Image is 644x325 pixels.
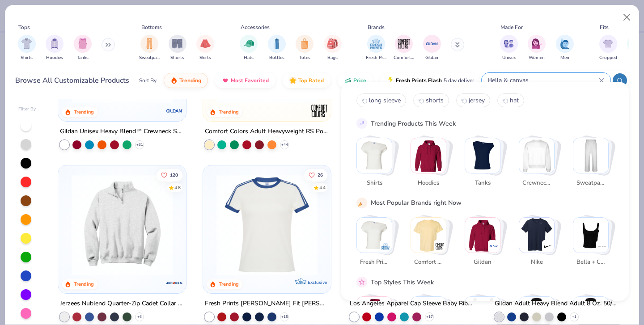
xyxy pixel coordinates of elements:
div: filter for Fresh Prints [366,35,386,61]
div: Brands [368,23,385,31]
div: filter for Skirts [196,35,214,61]
div: filter for Hats [240,35,258,61]
button: filter button [169,35,186,61]
div: Fresh Prints [PERSON_NAME] Fit [PERSON_NAME] Shirt with Stripes [205,298,329,309]
button: filter button [528,35,546,61]
span: 5 day delivery [444,76,477,86]
div: Made For [500,23,523,31]
button: filter button [46,35,64,61]
img: Comfort Colors logo [310,102,328,120]
img: Shirts [357,138,392,173]
img: Gildan [465,218,500,253]
button: Stack Card Button Crewnecks [519,138,560,191]
span: Women [529,55,545,61]
img: Cropped Image [603,38,613,49]
img: trend_line.gif [358,119,366,127]
span: jersey [469,96,485,105]
span: Price [353,77,366,84]
span: Totes [299,55,310,61]
div: filter for Men [556,35,574,61]
div: Browse All Customizable Products [15,75,129,86]
div: Filter By [18,106,36,113]
button: filter button [500,35,518,61]
div: 4.4 [319,184,326,191]
button: Price [338,73,373,88]
div: filter for Tanks [74,35,92,61]
img: Hoodies Image [50,38,59,49]
span: Men [560,55,569,61]
img: Tanks Image [78,38,88,49]
img: Bella + Canvas [573,218,608,253]
button: hat3 [497,93,524,107]
span: 26 [318,173,323,177]
span: hat [510,96,519,105]
span: Tanks [77,55,89,61]
button: filter button [394,35,414,61]
div: filter for Shorts [169,35,186,61]
button: shorts1 [413,93,449,107]
span: Shorts [170,55,184,61]
span: Comfort Colors [414,258,443,267]
span: + 1 [572,314,576,319]
span: Crewnecks [522,179,551,188]
button: Stack Card Button Sweatpants [573,138,614,191]
span: + 6 [137,314,142,319]
img: Men Image [560,38,570,49]
button: Stack Card Button Gildan [465,217,506,270]
img: Comfort Colors [435,242,444,251]
img: Shirts Image [21,38,32,49]
div: filter for Shirts [18,35,36,61]
span: + 15 [281,314,288,319]
img: Bags Image [327,38,337,49]
div: Accessories [241,23,270,31]
button: filter button [196,35,214,61]
div: filter for Comfort Colors [394,35,414,61]
img: Totes Image [300,38,309,49]
img: Tanks [465,138,500,173]
img: Gildan [489,242,498,251]
img: Gildan logo [165,102,183,120]
img: Nike [519,218,554,253]
span: + 44 [281,142,288,148]
div: Tops [18,23,30,31]
div: Trending Products This Week [371,119,456,128]
span: shorts [426,96,444,105]
span: Fresh Prints [366,55,386,61]
div: filter for Sweatpants [139,35,160,61]
span: Tanks [468,179,497,188]
button: filter button [240,35,258,61]
img: Bella + Canvas [597,242,606,251]
span: Nike [522,258,551,267]
button: Stack Card Button Fresh Prints [356,217,398,270]
span: Trending [179,77,201,84]
img: Nike [543,242,552,251]
span: Gildan [425,55,438,61]
span: Fresh Prints Flash [396,77,442,84]
button: filter button [423,35,441,61]
span: 120 [170,173,178,177]
img: Crewnecks [519,138,554,173]
span: Bottles [269,55,284,61]
img: 284e3bdb-833f-4f21-a3b0-720291adcbd9 [212,2,322,103]
div: filter for Women [528,35,546,61]
img: Bottles Image [272,38,282,49]
span: long sleeve [369,96,401,105]
span: Skirts [199,55,211,61]
span: + 17 [426,314,432,319]
button: filter button [18,35,36,61]
div: filter for Gildan [423,35,441,61]
span: Gildan [468,258,497,267]
div: Bottoms [141,23,162,31]
img: Women Image [532,38,542,49]
span: Hats [244,55,254,61]
img: Gildan Image [425,37,439,51]
div: Sort By [139,76,157,84]
button: Fresh Prints Flash5 day delivery [380,73,483,88]
span: Most Favorited [231,77,269,84]
div: filter for Unisex [500,35,518,61]
button: Stack Card Button Comfort Colors [411,217,452,270]
img: ff4ddab5-f3f6-4a83-b930-260fe1a46572 [67,174,177,275]
img: e5540c4d-e74a-4e58-9a52-192fe86bec9f [212,174,322,275]
img: Unisex Image [504,38,514,49]
img: Fresh Prints Image [369,37,383,51]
